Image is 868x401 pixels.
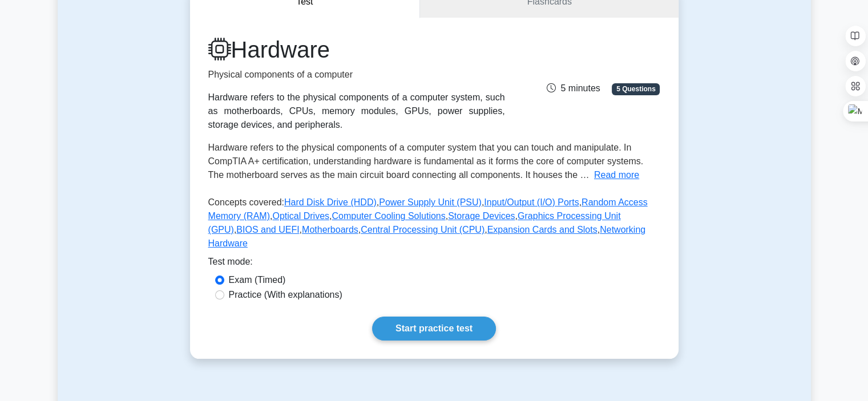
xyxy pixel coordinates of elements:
[208,211,621,234] a: Graphics Processing Unit (GPU)
[379,197,482,207] a: Power Supply Unit (PSU)
[272,211,329,221] a: Optical Drives
[361,225,485,234] a: Central Processing Unit (CPU)
[484,197,579,207] a: Input/Output (I/O) Ports
[208,68,505,82] p: Physical components of a computer
[332,211,445,221] a: Computer Cooling Solutions
[208,196,660,255] p: Concepts covered: , , , , , , , , , , , ,
[302,225,358,234] a: Motherboards
[229,288,342,302] label: Practice (With explanations)
[208,36,505,63] h1: Hardware
[448,211,515,221] a: Storage Devices
[208,143,644,180] span: Hardware refers to the physical components of a computer system that you can touch and manipulate...
[487,225,597,234] a: Expansion Cards and Slots
[284,197,377,207] a: Hard Disk Drive (HDD)
[208,255,660,273] div: Test mode:
[372,317,496,341] a: Start practice test
[229,273,286,287] label: Exam (Timed)
[594,168,639,182] button: Read more
[612,83,660,95] span: 5 Questions
[208,91,505,132] div: Hardware refers to the physical components of a computer system, such as motherboards, CPUs, memo...
[547,83,600,93] span: 5 minutes
[236,225,299,234] a: BIOS and UEFI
